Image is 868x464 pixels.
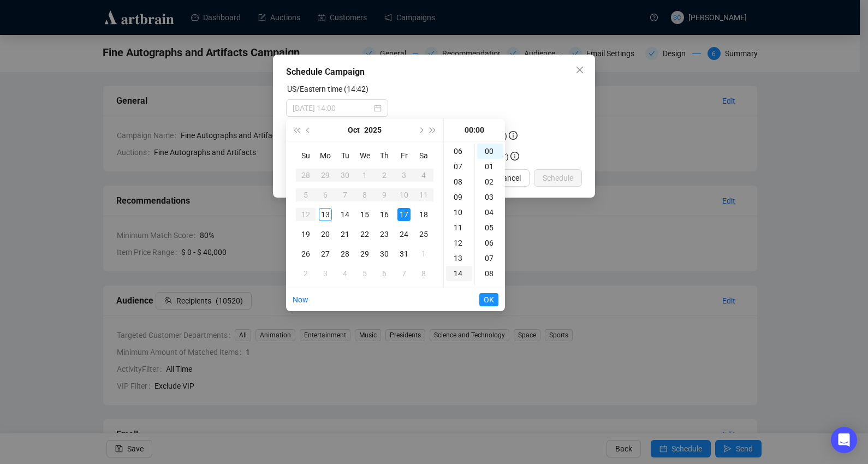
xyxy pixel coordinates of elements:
td: 2025-09-28 [296,165,316,185]
button: Close [571,61,588,79]
td: 2025-10-01 [355,165,374,185]
div: 8 [417,267,430,280]
td: 2025-10-23 [374,224,394,244]
div: 26 [299,247,312,260]
div: 29 [358,247,371,260]
th: Th [374,146,394,165]
td: 2025-11-04 [335,264,355,283]
a: Now [293,295,308,304]
div: 23 [378,228,391,241]
div: 4 [417,169,430,182]
th: Fr [394,146,414,165]
div: 28 [338,247,352,260]
th: Sa [414,146,433,165]
div: 02 [477,174,503,189]
button: Previous month (PageUp) [302,119,314,141]
td: 2025-10-07 [335,185,355,205]
td: 2025-10-24 [394,224,414,244]
td: 2025-10-08 [355,185,374,205]
th: We [355,146,374,165]
td: 2025-10-17 [394,205,414,224]
div: 11 [446,220,472,235]
div: 22 [358,228,371,241]
div: 21 [338,228,352,241]
div: 07 [446,159,472,174]
td: 2025-10-14 [335,205,355,224]
div: 13 [446,251,472,266]
td: 2025-10-16 [374,205,394,224]
td: 2025-10-18 [414,205,433,224]
td: 2025-10-26 [296,244,316,264]
td: 2025-09-30 [335,165,355,185]
div: 6 [319,188,332,201]
th: Mo [316,146,335,165]
button: Last year (Control + left) [290,119,302,141]
div: 16 [378,208,391,221]
input: Select date [293,102,372,114]
div: 09 [446,189,472,205]
div: 2 [299,267,312,280]
div: Schedule Campaign [286,66,582,79]
div: 13 [319,208,332,221]
div: 09 [477,281,503,296]
div: 27 [319,247,332,260]
div: 2 [378,169,391,182]
button: Cancel [489,169,530,187]
div: 8 [358,188,371,201]
td: 2025-09-29 [316,165,335,185]
td: 2025-10-15 [355,205,374,224]
div: 06 [477,235,503,251]
div: 20 [319,228,332,241]
div: 00:00 [448,119,501,141]
span: info-circle [509,131,518,140]
td: 2025-10-12 [296,205,316,224]
div: 5 [299,188,312,201]
td: 2025-10-22 [355,224,374,244]
div: 11 [417,188,430,201]
div: 30 [378,247,391,260]
td: 2025-11-02 [296,264,316,283]
td: 2025-10-27 [316,244,335,264]
div: 29 [319,169,332,182]
td: 2025-10-20 [316,224,335,244]
th: Tu [335,146,355,165]
div: 07 [477,251,503,266]
div: 18 [417,208,430,221]
div: 14 [338,208,352,221]
button: OK [479,293,498,306]
div: 12 [299,208,312,221]
div: 9 [378,188,391,201]
div: 01 [477,159,503,174]
button: Choose a year [364,119,382,141]
div: 3 [319,267,332,280]
td: 2025-10-06 [316,185,335,205]
div: 28 [299,169,312,182]
td: 2025-11-07 [394,264,414,283]
div: 25 [417,228,430,241]
div: 6 [378,267,391,280]
div: 05 [477,220,503,235]
span: close [575,66,584,74]
div: 04 [477,205,503,220]
th: Su [296,146,316,165]
td: 2025-11-01 [414,244,433,264]
td: 2025-10-02 [374,165,394,185]
div: 31 [397,247,411,260]
div: 12 [446,235,472,251]
span: info-circle [510,152,519,160]
span: OK [484,289,494,310]
td: 2025-10-05 [296,185,316,205]
div: 14 [446,266,472,281]
span: Cancel [498,172,521,184]
td: 2025-10-13 [316,205,335,224]
td: 2025-10-31 [394,244,414,264]
td: 2025-11-06 [374,264,394,283]
td: 2025-10-04 [414,165,433,185]
div: 08 [446,174,472,189]
td: 2025-11-05 [355,264,374,283]
div: 10 [446,205,472,220]
button: Next year (Control + right) [427,119,439,141]
div: 7 [397,267,411,280]
div: 1 [417,247,430,260]
div: 15 [358,208,371,221]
